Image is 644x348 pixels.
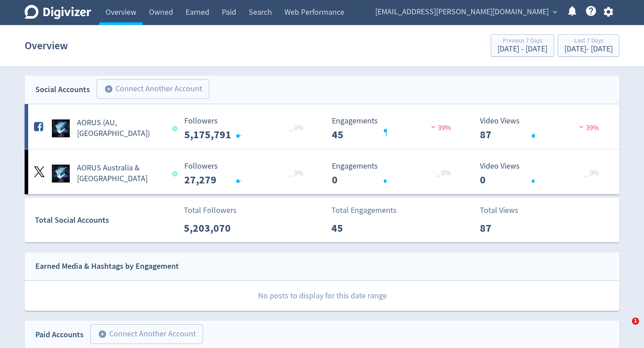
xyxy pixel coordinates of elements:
span: add_circle [104,85,113,93]
iframe: Intercom live chat [614,318,635,339]
p: 87 [480,220,531,236]
svg: Followers --- [180,162,314,186]
div: Total Social Accounts [35,214,178,227]
button: Previous 7 Days[DATE] - [DATE] [491,34,554,57]
p: Total Engagements [331,204,397,216]
button: Last 7 Days[DATE]- [DATE] [558,34,619,57]
img: negative-performance.svg [577,123,586,130]
span: _ 0% [289,123,303,132]
p: No posts to display for this date range [25,281,619,311]
div: [DATE] - [DATE] [564,45,613,53]
svg: Engagements 45 [327,117,462,140]
button: Connect Another Account [90,324,203,344]
p: Total Followers [184,204,237,216]
span: _ 0% [436,169,451,178]
span: Data last synced: 1 Oct 2025, 9:01am (AEST) [172,126,180,131]
h5: AORUS (AU, [GEOGRAPHIC_DATA]) [77,118,164,139]
p: Total Views [480,204,531,216]
svg: Engagements 0 [327,162,462,186]
a: AORUS (AU, NZ) undefinedAORUS (AU, [GEOGRAPHIC_DATA]) Followers --- _ 0% Followers 5,175,791 Enga... [25,104,619,149]
div: Earned Media & Hashtags by Engagement [35,260,179,273]
span: 39% [429,123,451,132]
a: AORUS Australia & New Zealand undefinedAORUS Australia & [GEOGRAPHIC_DATA] Followers --- _ 0% Fol... [25,149,619,194]
span: _ 0% [289,169,303,178]
div: Paid Accounts [35,328,84,341]
span: 39% [577,123,599,132]
h5: AORUS Australia & [GEOGRAPHIC_DATA] [77,163,164,184]
svg: Video Views 0 [475,162,610,186]
span: _ 0% [585,169,599,178]
span: [EMAIL_ADDRESS][PERSON_NAME][DOMAIN_NAME] [375,5,549,19]
button: [EMAIL_ADDRESS][PERSON_NAME][DOMAIN_NAME] [372,5,559,19]
svg: Followers --- [180,117,314,140]
p: 5,203,070 [184,220,235,236]
span: add_circle [98,330,107,339]
span: expand_more [551,8,559,16]
div: Previous 7 Days [497,38,547,45]
div: Last 7 Days [564,38,613,45]
a: Connect Another Account [90,81,209,99]
img: AORUS Australia & New Zealand undefined [52,165,70,182]
span: Data last synced: 30 Sep 2025, 1:50pm (AEST) [172,171,180,176]
img: negative-performance.svg [429,123,438,130]
button: Connect Another Account [97,79,209,99]
div: Social Accounts [35,83,90,96]
a: Connect Another Account [84,326,203,344]
img: AORUS (AU, NZ) undefined [52,119,70,137]
span: 1 [632,318,639,325]
div: [DATE] - [DATE] [497,45,547,53]
p: 45 [331,220,383,236]
svg: Video Views 87 [475,117,610,140]
h1: Overview [25,31,68,60]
